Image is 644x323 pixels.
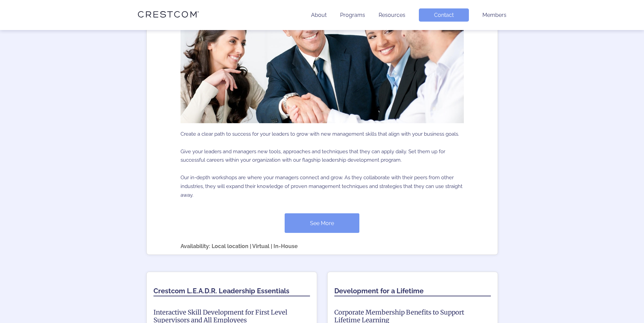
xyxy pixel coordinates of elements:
div: Availability: Local location | Virtual | In-House [181,233,464,249]
h2: Development for a Lifetime [334,287,491,296]
a: See More [285,213,359,233]
p: Create a clear path to success for your leaders to grow with new management skills that align wit... [181,123,464,207]
h2: Crestcom L.E.A.D.R. Leadership Essentials [153,287,310,296]
a: Resources [379,12,405,18]
a: Members [482,12,506,18]
a: Programs [340,12,365,18]
a: About [311,12,327,18]
a: Contact [419,8,469,22]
